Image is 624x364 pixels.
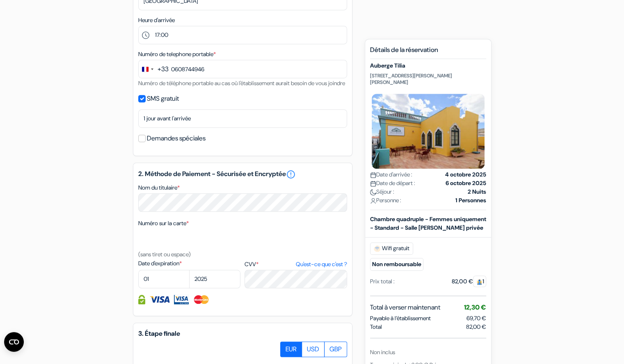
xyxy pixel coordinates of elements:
[138,259,240,268] label: Date d'expiration
[138,251,191,258] small: (sans tiret ou espace)
[370,72,486,86] p: [STREET_ADDRESS][PERSON_NAME][PERSON_NAME]
[302,341,325,357] label: USD
[4,332,24,352] button: Ouvrir le widget CMP
[370,215,486,231] b: Chambre quadruple - Femmes uniquement - Standard - Salle [PERSON_NAME] privée
[324,341,347,357] label: GBP
[370,196,401,205] span: Personne :
[158,64,169,74] div: +33
[473,276,486,287] span: 1
[147,93,179,104] label: SMS gratuit
[138,219,189,228] label: Numéro sur la carte
[468,188,486,196] strong: 2 Nuits
[286,170,296,179] a: error_outline
[445,170,486,179] strong: 4 octobre 2025
[370,198,376,204] img: user_icon.svg
[138,295,145,304] img: Information de carte de crédit entièrement encryptée et sécurisée
[370,62,486,69] h5: Auberge Tilia
[138,170,347,179] h5: 2. Méthode de Paiement - Sécurisée et Encryptée
[138,16,175,25] label: Heure d'arrivée
[149,295,170,304] img: Visa
[370,189,376,195] img: moon.svg
[466,314,486,322] span: 69,70 €
[455,196,486,205] strong: 1 Personnes
[452,277,486,286] div: 82,00 €
[370,181,376,187] img: calendar.svg
[370,170,412,179] span: Date d'arrivée :
[281,341,347,357] div: Basic radio toggle button group
[138,330,347,337] h5: 3. Étape finale
[370,179,415,188] span: Date de départ :
[139,60,169,78] button: Change country, selected France (+33)
[147,133,206,144] label: Demandes spéciales
[476,279,482,285] img: guest.svg
[138,60,347,78] input: 6 12 34 56 78
[138,79,345,87] small: Numéro de téléphone portable au cas où l'établissement aurait besoin de vous joindre
[138,183,180,192] label: Nom du titulaire
[193,295,210,304] img: Master Card
[370,314,431,323] span: Payable à l’établissement
[370,323,382,331] span: Total
[446,179,486,188] strong: 6 octobre 2025
[374,245,380,252] img: free_wifi.svg
[295,260,347,269] a: Qu'est-ce que c'est ?
[370,303,440,312] span: Total à verser maintenant
[370,46,486,59] h5: Détails de la réservation
[466,323,486,331] span: 82,00 €
[245,260,347,269] label: CVV
[370,188,394,196] span: Séjour :
[370,277,395,286] div: Prix total :
[370,172,376,178] img: calendar.svg
[138,50,216,59] label: Numéro de telephone portable
[370,258,423,271] small: Non remboursable
[280,341,302,357] label: EUR
[174,295,189,304] img: Visa Electron
[370,348,486,357] div: Non inclus
[370,242,413,255] span: Wifi gratuit
[464,303,486,312] span: 12,30 €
